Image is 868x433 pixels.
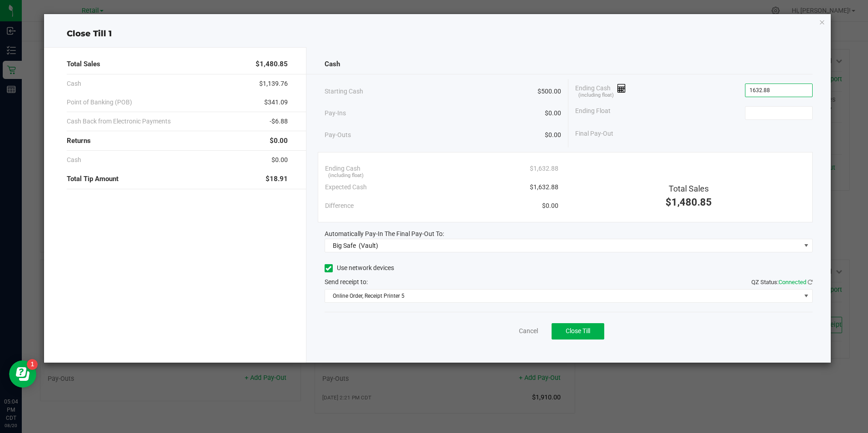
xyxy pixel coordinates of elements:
span: Cash Back from Electronic Payments [67,117,171,126]
span: $1,480.85 [256,59,288,69]
a: Cancel [519,326,538,336]
span: Expected Cash [325,182,367,192]
span: $1,632.88 [530,164,558,173]
span: $0.00 [542,201,558,211]
div: Close Till 1 [44,28,830,40]
span: Online Order, Receipt Printer 5 [325,290,801,302]
span: Big Safe [333,242,356,249]
span: $0.00 [545,108,561,118]
button: Close Till [552,323,604,340]
span: Point of Banking (POB) [67,98,132,107]
span: Pay-Outs [325,130,351,140]
span: Final Pay-Out [575,129,613,138]
span: Total Sales [669,184,709,193]
span: Total Tip Amount [67,174,118,184]
iframe: Resource center unread badge [27,359,38,370]
span: Close Till [566,327,590,335]
span: Cash [67,79,81,89]
span: $1,139.76 [259,79,288,89]
label: Use network devices [325,263,394,273]
span: Send receipt to: [325,278,368,285]
span: $0.00 [545,130,561,140]
span: $1,480.85 [666,197,712,208]
span: Cash [325,59,340,69]
span: Starting Cash [325,87,363,96]
span: Total Sales [67,59,100,69]
span: Ending Cash [575,84,626,97]
span: Cash [67,155,81,165]
span: Difference [325,201,354,211]
span: Automatically Pay-In The Final Pay-Out To: [325,230,444,237]
span: (Vault) [359,242,378,249]
div: Returns [67,131,287,151]
span: Pay-Ins [325,108,346,118]
span: (including float) [328,172,364,180]
span: Connected [779,279,806,285]
span: $18.91 [266,174,288,184]
span: -$6.88 [270,117,288,126]
span: Ending Cash [325,164,360,173]
span: $0.00 [270,136,288,146]
span: $341.09 [264,98,288,107]
span: Ending Float [575,106,611,120]
span: $500.00 [538,87,561,96]
iframe: Resource center [9,360,36,388]
span: $0.00 [271,155,288,165]
span: QZ Status: [751,279,813,285]
span: (including float) [578,92,614,99]
span: $1,632.88 [530,182,558,192]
